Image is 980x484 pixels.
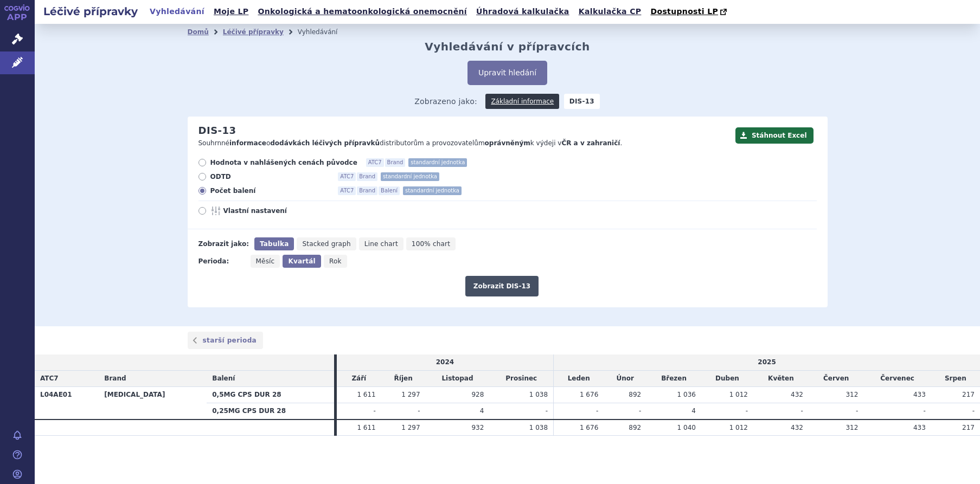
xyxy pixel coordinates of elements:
a: Úhradová kalkulačka [473,4,573,19]
span: 1 297 [401,391,420,398]
strong: DIS-13 [564,94,600,109]
span: - [801,407,803,415]
th: 0,25MG CPS DUR 28 [207,403,334,419]
td: 2025 [554,354,980,370]
th: 0,5MG CPS DUR 28 [207,386,334,403]
span: standardní jednotka [381,172,439,181]
button: Stáhnout Excel [735,127,814,144]
td: Březen [646,371,701,387]
span: Brand [357,172,377,181]
span: 433 [913,424,926,431]
span: 217 [962,391,975,398]
span: Zobrazeno jako: [414,94,477,109]
span: 1 012 [729,391,748,398]
span: ATC7 [40,375,59,382]
h2: Vyhledávání v přípravcích [425,40,590,53]
strong: informace [229,139,266,147]
li: Vyhledávání [298,24,352,40]
h2: Léčivé přípravky [35,4,146,19]
span: - [639,407,641,415]
span: 1 012 [729,424,748,431]
td: Květen [753,371,809,387]
span: ATC7 [338,186,356,195]
a: Vyhledávání [146,4,208,19]
span: Měsíc [256,257,275,265]
span: 1 676 [580,424,598,431]
span: ATC7 [338,172,356,181]
span: 1 611 [357,424,375,431]
span: - [373,407,375,415]
td: Prosinec [489,371,553,387]
span: Kvartál [288,257,315,265]
span: Vlastní nastavení [223,206,343,215]
span: standardní jednotka [408,158,467,167]
td: Leden [554,371,604,387]
div: Zobrazit jako: [198,237,249,250]
td: Červenec [863,371,931,387]
span: Brand [104,375,126,382]
span: 1 040 [677,424,696,431]
span: ODTD [210,172,330,181]
td: Září [337,371,381,387]
div: Perioda: [198,255,245,268]
a: Léčivé přípravky [223,28,284,36]
strong: dodávkách léčivých přípravků [270,139,380,147]
span: 312 [846,424,858,431]
span: Stacked graph [302,240,350,248]
td: Říjen [381,371,426,387]
td: Červen [809,371,863,387]
span: 932 [471,424,484,431]
p: Souhrnné o distributorům a provozovatelům k výdeji v . [198,139,730,148]
span: 928 [471,391,484,398]
span: 4 [691,407,696,415]
h2: DIS-13 [198,125,236,137]
span: Balení [212,375,235,382]
a: Základní informace [485,94,559,109]
span: 1 038 [529,424,548,431]
a: starší perioda [188,332,264,349]
span: - [856,407,858,415]
span: 1 676 [580,391,598,398]
strong: ČR a v zahraničí [561,139,620,147]
a: Moje LP [210,4,252,19]
span: 432 [791,391,803,398]
span: Rok [329,257,342,265]
span: 100% chart [412,240,450,248]
td: 2024 [337,354,554,370]
span: 312 [846,391,858,398]
strong: oprávněným [485,139,530,147]
span: 892 [629,424,641,431]
span: Počet balení [210,186,330,195]
a: Dostupnosti LP [647,4,732,20]
span: - [596,407,598,415]
span: Balení [379,186,400,195]
span: Tabulka [260,240,289,248]
span: 1 611 [357,391,375,398]
span: 432 [791,424,803,431]
td: Srpen [931,371,980,387]
span: Brand [385,158,406,167]
span: - [746,407,748,415]
th: L04AE01 [35,386,99,419]
a: Onkologická a hematoonkologická onemocnění [254,4,470,19]
button: Upravit hledání [467,61,547,85]
button: Zobrazit DIS-13 [465,276,539,296]
span: - [972,407,975,415]
td: Listopad [426,371,490,387]
span: 1 038 [529,391,548,398]
td: Duben [701,371,753,387]
span: Dostupnosti LP [650,7,718,16]
span: Brand [357,186,377,195]
span: - [546,407,548,415]
span: Line chart [364,240,398,248]
span: - [418,407,420,415]
span: - [923,407,925,415]
span: 1 036 [677,391,696,398]
span: 217 [962,424,975,431]
span: 433 [913,391,926,398]
span: 892 [629,391,641,398]
span: Hodnota v nahlášených cenách původce [210,158,357,167]
td: Únor [604,371,646,387]
a: Kalkulačka CP [575,4,645,19]
a: Domů [188,28,209,36]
